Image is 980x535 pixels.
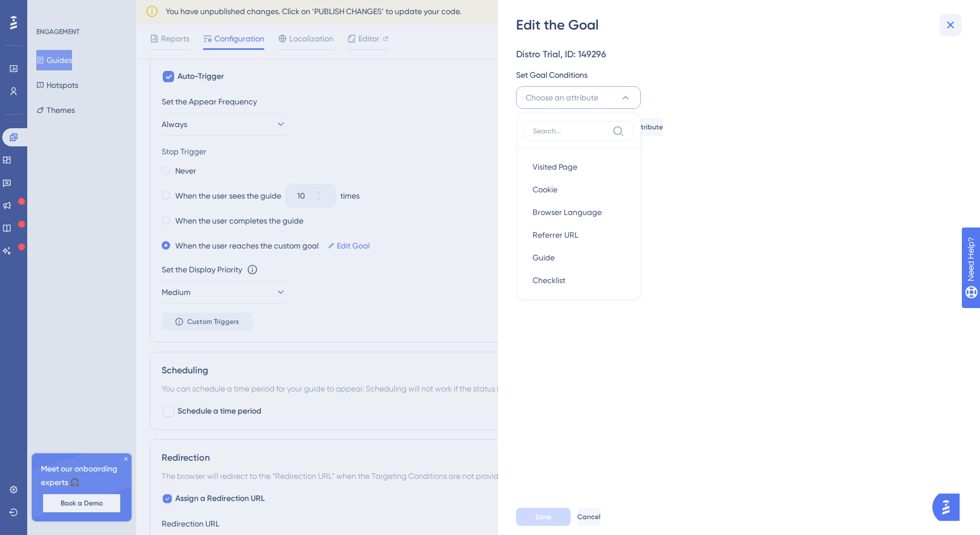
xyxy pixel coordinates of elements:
button: Guide [523,246,633,269]
span: Visited Page [533,160,577,174]
button: Referrer URL [523,224,633,246]
span: Cancel [577,512,601,521]
span: Choose an attribute [526,91,598,104]
button: Cancel [577,508,601,526]
button: Cookie [523,178,633,201]
span: Need Help? [27,3,71,16]
button: Browser Language [523,201,633,224]
button: Visited Page [523,155,633,178]
span: Cookie [533,183,557,196]
div: Set Goal Conditions [516,68,955,82]
div: Distro Trial, ID: 149296 [516,48,955,61]
div: Edit the Goal [516,16,964,34]
button: Checklist [523,269,633,292]
input: Search... [533,127,608,136]
span: Checklist [533,273,565,287]
button: Choose an attribute [516,86,641,109]
span: Referrer URL [533,228,578,242]
span: Browser Language [533,205,602,219]
span: Save [535,512,551,521]
iframe: UserGuiding AI Assistant Launcher [932,490,966,524]
button: Save [516,508,571,526]
span: Guide [533,251,555,264]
